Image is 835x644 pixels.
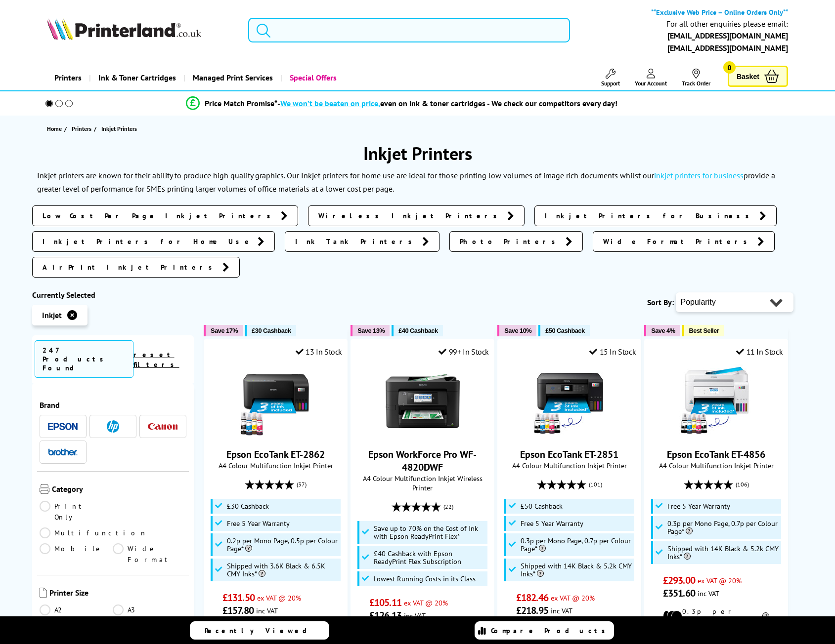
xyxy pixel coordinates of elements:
span: Shipped with 14K Black & 5.2k CMY Inks* [667,545,779,561]
span: Support [601,80,620,87]
div: Currently Selected [32,290,194,300]
span: £40 Cashback with Epson ReadyPrint Flex Subscription [374,550,485,565]
img: HP [107,420,119,433]
span: ex VAT @ 20% [698,576,742,585]
span: Save 4% [651,327,675,334]
span: Wireless Inkjet Printers [318,211,502,221]
span: Wide Format Printers [603,237,752,246]
span: (106) [736,475,749,494]
span: £218.95 [516,604,548,617]
button: £50 Cashback [538,325,589,336]
span: £293.00 [663,574,695,587]
a: Printerland Logo [47,18,236,42]
span: 0.3p per Mono Page, 0.7p per Colour Page* [521,537,632,553]
div: 11 In Stock [736,347,783,357]
a: Managed Print Services [183,65,280,90]
span: ex VAT @ 20% [551,593,595,603]
div: 13 In Stock [296,347,342,357]
span: Best Seller [689,327,719,334]
span: inc VAT [404,611,426,620]
span: £30 Cashback [252,327,291,334]
span: £182.46 [516,591,548,604]
span: (22) [443,497,453,516]
span: Price Match Promise* [205,98,277,108]
button: Save 17% [204,325,243,336]
a: Multifunction [40,527,147,538]
button: Best Seller [682,325,724,336]
a: Compare Products [475,621,614,640]
span: 0.2p per Mono Page, 0.5p per Colour Page* [227,537,339,553]
a: Epson EcoTank ET-2862 [239,430,313,440]
button: Save 13% [351,325,390,336]
span: 247 Products Found [35,340,133,378]
span: Printers [72,123,91,134]
span: Inkjet Printers [101,125,137,132]
a: Wide Format Printers [593,231,775,252]
h1: Inkjet Printers [32,142,803,165]
span: inc VAT [698,589,719,598]
span: Brand [40,400,187,410]
span: Ink Tank Printers [295,237,417,246]
img: Epson EcoTank ET-2851 [532,364,607,438]
span: ex VAT @ 20% [257,593,301,603]
a: Print Only [40,501,113,523]
img: Printer Size [40,588,47,598]
span: £131.50 [222,591,255,604]
span: Shipped with 3.6K Black & 6.5K CMY Inks* [227,562,339,578]
span: Inkjet [42,310,62,320]
a: [EMAIL_ADDRESS][DOMAIN_NAME] [667,31,788,40]
a: reset filters [133,350,179,369]
div: 99+ In Stock [439,347,489,357]
a: Epson EcoTank ET-4856 [679,430,753,440]
a: Epson EcoTank ET-2862 [226,448,325,461]
span: (37) [297,475,307,494]
span: 0 [723,61,736,74]
div: For all other enquiries please email: [666,19,788,29]
a: Brother [48,446,78,458]
span: Inkjet Printers for Business [545,211,754,221]
span: 0.3p per Mono Page, 0.7p per Colour Page* [667,520,779,535]
a: Epson WorkForce Pro WF-4820DWF [368,448,477,474]
span: £50 Cashback [521,502,563,510]
a: Your Account [635,69,667,87]
img: Epson EcoTank ET-4856 [679,364,753,438]
span: Save up to 70% on the Cost of Ink with Epson ReadyPrint Flex* [374,524,485,540]
a: A3 [113,604,186,615]
img: Epson WorkForce Pro WF-4820DWF [386,364,460,438]
a: Inkjet Printers for Home Use [32,231,275,252]
button: Save 10% [497,325,536,336]
span: £40 Cashback [398,327,438,334]
div: - even on ink & toner cartridges - We check our competitors every day! [277,98,617,108]
a: A2 [40,604,113,615]
a: Ink & Toner Cartridges [89,65,183,90]
span: Printer Size [49,588,187,600]
a: Special Offers [280,65,344,90]
span: Your Account [635,80,667,87]
div: 15 In Stock [589,347,636,357]
span: inc VAT [551,606,572,615]
img: Epson [48,423,78,430]
p: Inkjet printers are known for their ability to produce high quality graphics. Our Inkjet printers... [37,170,775,194]
a: Recently Viewed [190,621,329,640]
a: Epson WorkForce Pro WF-4820DWF [386,430,460,440]
span: ex VAT @ 20% [404,598,448,607]
span: Save 17% [211,327,238,334]
a: Mobile [40,543,113,565]
span: Low Cost Per Page Inkjet Printers [43,211,276,221]
span: Inkjet Printers for Home Use [43,237,253,246]
span: Save 13% [357,327,385,334]
a: [EMAIL_ADDRESS][DOMAIN_NAME] [667,43,788,53]
img: Printerland Logo [47,18,201,40]
a: Track Order [682,69,710,87]
a: Printers [47,65,89,90]
span: £351.60 [663,587,695,600]
a: Epson EcoTank ET-2851 [520,448,618,461]
span: Recently Viewed [205,626,317,635]
span: A4 Colour Multifunction Inkjet Printer [503,461,636,470]
a: Epson EcoTank ET-2851 [532,430,607,440]
span: Lowest Running Costs in its Class [374,575,476,583]
a: Wide Format [113,543,186,565]
li: modal_Promise [27,95,777,112]
a: inkjet printers for business [654,170,744,180]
